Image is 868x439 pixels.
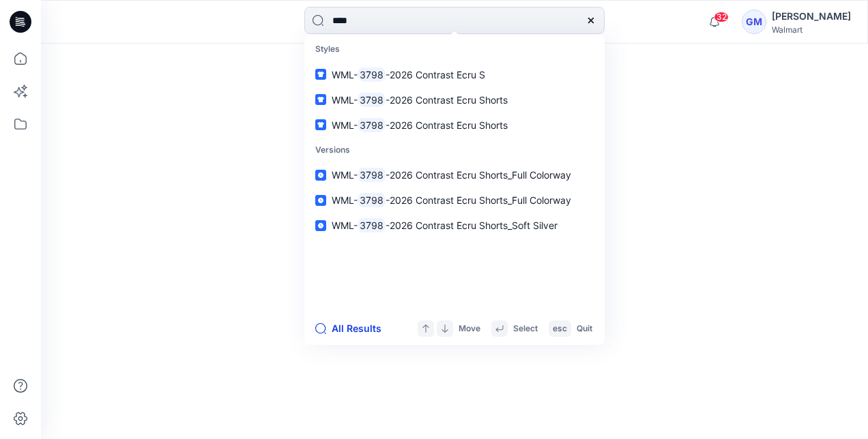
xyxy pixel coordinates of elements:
div: [PERSON_NAME] [772,8,851,25]
a: WML-3798-2026 Contrast Ecru Shorts_Full Colorway [307,162,602,187]
span: WML- [332,69,358,80]
a: WML-3798-2026 Contrast Ecru S [307,62,602,87]
mark: 3798 [358,92,386,108]
p: Move [459,322,480,336]
button: All Results [315,320,390,337]
span: -2026 Contrast Ecru S [386,69,485,80]
span: WML- [332,169,358,181]
span: WML- [332,94,358,106]
span: WML- [332,119,358,131]
a: WML-3798-2026 Contrast Ecru Shorts_Soft Silver [307,213,602,238]
span: -2026 Contrast Ecru Shorts_Soft Silver [386,219,558,231]
mark: 3798 [358,167,386,183]
div: GM [742,10,766,34]
mark: 3798 [358,192,386,208]
mark: 3798 [358,217,386,233]
span: 32 [714,12,729,22]
p: Styles [307,37,602,62]
span: WML- [332,219,358,231]
p: esc [553,322,567,336]
a: WML-3798-2026 Contrast Ecru Shorts_Full Colorway [307,187,602,213]
a: WML-3798-2026 Contrast Ecru Shorts [307,87,602,112]
p: Versions [307,138,602,163]
span: -2026 Contrast Ecru Shorts_Full Colorway [386,169,571,181]
span: -2026 Contrast Ecru Shorts_Full Colorway [386,194,571,206]
a: WML-3798-2026 Contrast Ecru Shorts [307,112,602,138]
span: WML- [332,194,358,206]
mark: 3798 [358,67,386,82]
span: -2026 Contrast Ecru Shorts [386,94,508,106]
p: Quit [577,322,592,336]
div: Walmart [772,25,851,35]
span: -2026 Contrast Ecru Shorts [386,119,508,131]
mark: 3798 [358,117,386,133]
p: Select [513,322,538,336]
